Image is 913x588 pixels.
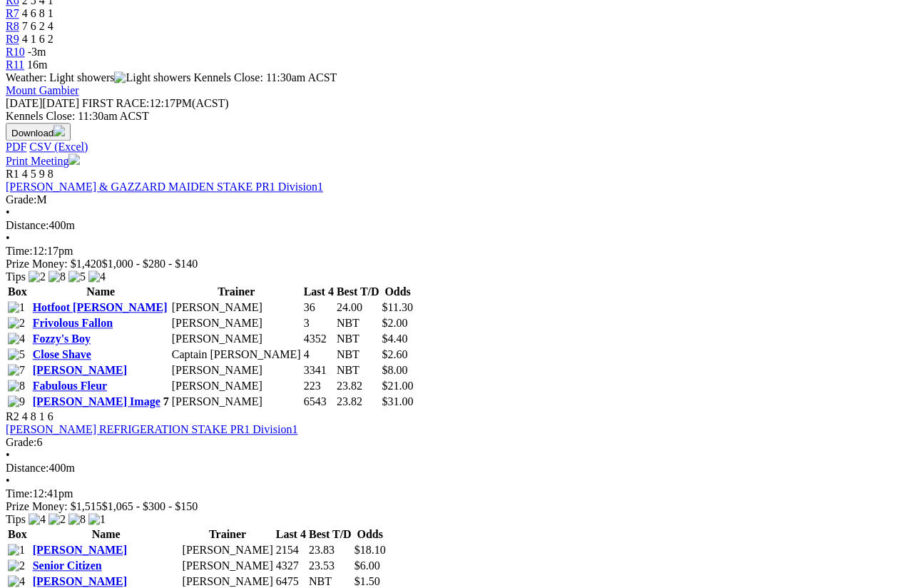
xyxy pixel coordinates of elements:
[382,395,414,407] span: $31.00
[88,513,106,526] img: 1
[33,559,102,572] a: Senior Citizen
[33,575,127,587] a: [PERSON_NAME]
[49,513,66,526] img: 2
[6,436,37,448] span: Grade:
[6,436,907,449] div: 6
[28,46,46,58] span: -3m
[68,513,86,526] img: 8
[6,513,26,525] span: Tips
[22,168,53,180] span: 4 5 9 8
[6,141,26,153] a: PDF
[114,71,190,84] img: Light showers
[303,379,335,393] td: 223
[382,317,408,329] span: $2.00
[6,232,10,244] span: •
[171,379,302,393] td: [PERSON_NAME]
[33,301,168,313] a: Hotfoot [PERSON_NAME]
[382,333,408,345] span: $4.40
[171,363,302,377] td: [PERSON_NAME]
[336,285,380,299] th: Best T/D
[8,317,25,330] img: 2
[6,97,79,109] span: [DATE]
[6,84,79,96] a: Mount Gambier
[22,7,53,19] span: 4 6 8 1
[6,270,26,283] span: Tips
[33,544,127,556] a: [PERSON_NAME]
[8,380,25,392] img: 8
[382,301,413,313] span: $11.30
[6,33,19,45] a: R9
[6,462,907,475] div: 400m
[355,544,386,556] span: $18.10
[6,462,49,474] span: Distance:
[68,270,86,283] img: 5
[354,527,387,542] th: Odds
[88,270,106,283] img: 4
[53,125,65,136] img: download.svg
[6,475,10,487] span: •
[6,123,71,141] button: Download
[6,500,907,513] div: Prize Money: $1,515
[27,59,47,71] span: 16m
[8,364,25,377] img: 7
[308,559,352,573] td: 23.53
[275,543,307,557] td: 2154
[33,395,160,407] a: [PERSON_NAME] Image
[382,348,408,360] span: $2.60
[8,528,27,540] span: Box
[6,46,25,58] span: R10
[6,20,19,32] a: R8
[6,410,19,422] span: R2
[32,285,170,299] th: Name
[22,410,53,422] span: 4 8 1 6
[8,575,25,588] img: 4
[6,245,33,257] span: Time:
[194,71,337,83] span: Kennels Close: 11:30am ACST
[336,332,380,346] td: NBT
[6,258,907,270] div: Prize Money: $1,420
[171,332,302,346] td: [PERSON_NAME]
[303,395,335,409] td: 6543
[6,219,907,232] div: 400m
[8,544,25,557] img: 1
[171,285,302,299] th: Trainer
[33,348,91,360] a: Close Shave
[6,487,33,500] span: Time:
[29,513,46,526] img: 4
[182,527,274,542] th: Trainer
[336,300,380,315] td: 24.00
[6,168,19,180] span: R1
[8,348,25,361] img: 5
[6,449,10,461] span: •
[6,193,37,206] span: Grade:
[182,559,274,573] td: [PERSON_NAME]
[68,153,80,165] img: printer.svg
[29,141,88,153] a: CSV (Excel)
[33,333,91,345] a: Fozzy's Boy
[275,559,307,573] td: 4327
[102,500,198,512] span: $1,065 - $300 - $150
[6,59,24,71] a: R11
[22,33,53,45] span: 4 1 6 2
[382,285,414,299] th: Odds
[8,301,25,314] img: 1
[29,270,46,283] img: 2
[102,258,198,270] span: $1,000 - $280 - $140
[6,155,80,167] a: Print Meeting
[6,7,19,19] span: R7
[336,395,380,409] td: 23.82
[6,219,49,231] span: Distance:
[6,245,907,258] div: 12:17pm
[275,527,307,542] th: Last 4
[6,97,43,109] span: [DATE]
[8,559,25,572] img: 2
[303,363,335,377] td: 3341
[6,181,323,193] a: [PERSON_NAME] & GAZZARD MAIDEN STAKE PR1 Division1
[303,285,335,299] th: Last 4
[8,285,27,298] span: Box
[382,364,408,376] span: $8.00
[6,423,297,435] a: [PERSON_NAME] REFRIGERATION STAKE PR1 Division1
[303,348,335,362] td: 4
